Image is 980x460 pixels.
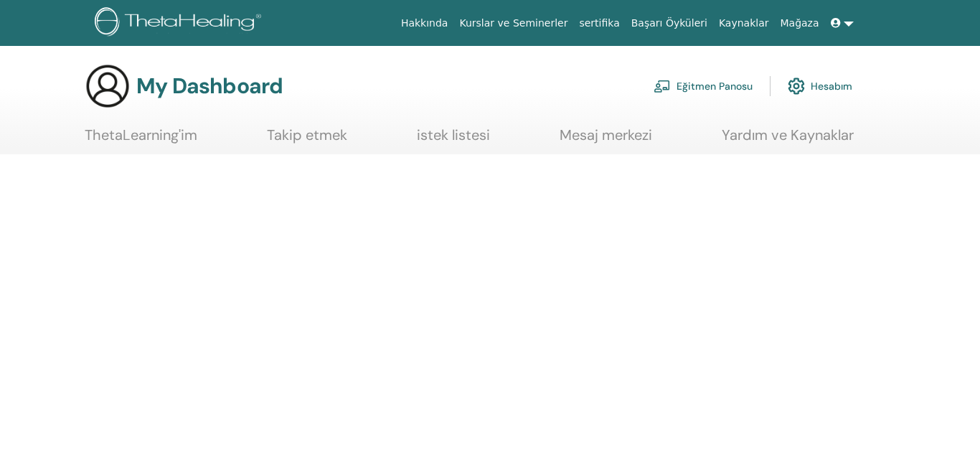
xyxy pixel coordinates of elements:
[626,10,713,37] a: Başarı Öyküleri
[453,10,573,37] a: Kurslar ve Seminerler
[417,126,490,154] a: istek listesi
[713,10,775,37] a: Kaynaklar
[85,126,197,154] a: ThetaLearning'im
[788,74,805,98] img: cog.svg
[774,10,824,37] a: Mağaza
[573,10,625,37] a: sertifika
[95,7,266,39] img: logo.png
[395,10,454,37] a: Hakkında
[136,73,283,99] h3: My Dashboard
[654,80,671,93] img: chalkboard-teacher.svg
[560,126,652,154] a: Mesaj merkezi
[267,126,347,154] a: Takip etmek
[722,126,854,154] a: Yardım ve Kaynaklar
[788,70,852,102] a: Hesabım
[654,70,753,102] a: Eğitmen Panosu
[85,63,131,109] img: generic-user-icon.jpg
